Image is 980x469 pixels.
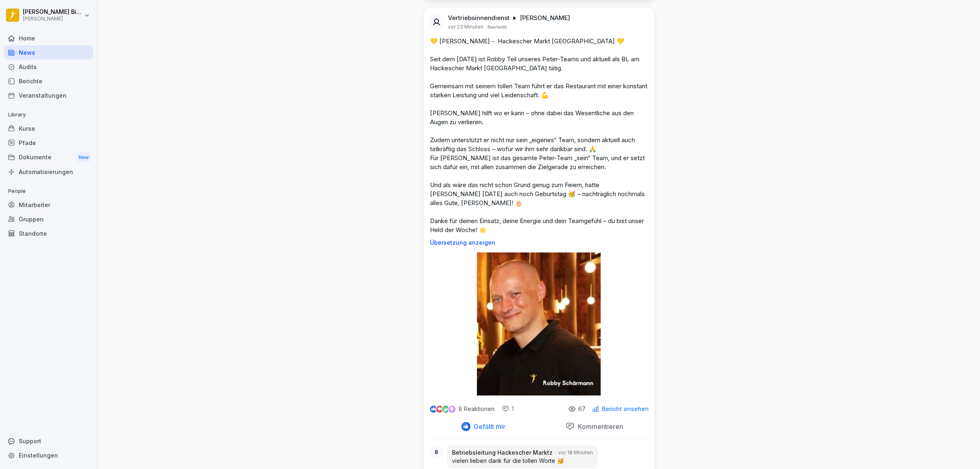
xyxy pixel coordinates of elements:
p: 67 [578,406,586,412]
a: Mitarbeiter [4,198,93,212]
p: 8 Reaktionen [459,406,494,412]
p: [PERSON_NAME] [23,16,82,22]
img: love [437,406,443,412]
img: like [430,406,437,412]
p: Gefällt mir [470,422,506,431]
a: Pfade [4,136,93,150]
a: Audits [4,60,93,74]
img: inspiring [448,405,455,413]
p: vor 18 Minuten [558,449,593,456]
p: Übersetzung anzeigen [430,239,648,246]
p: [PERSON_NAME] Bierstedt [23,9,82,16]
img: celebrate [442,406,449,413]
a: DokumenteNew [4,150,93,165]
a: Standorte [4,226,93,241]
p: People [4,185,93,198]
a: Automatisierungen [4,165,93,179]
div: 1 [502,405,514,413]
p: [PERSON_NAME] [520,14,570,22]
p: 💛 [PERSON_NAME] - Hackescher Markt [GEOGRAPHIC_DATA] 💛 Seit dem [DATE] ist Robby Teil unseres Pet... [430,37,648,234]
div: Dokumente [4,150,93,165]
a: Berichte [4,74,93,88]
a: News [4,45,93,60]
p: Kommentieren [575,422,623,431]
a: Einstellungen [4,448,93,462]
img: ton0e2mnk6pnzrk81u6l0dam.png [477,252,601,396]
p: Vertriebsinnendienst [448,14,510,22]
a: Kurse [4,121,93,136]
a: Home [4,31,93,45]
div: B [430,445,443,458]
p: vielen lieben dank für die tollen Worte 🥳 [452,457,593,465]
p: Library [4,108,93,121]
div: Support [4,434,93,448]
p: Bericht ansehen [602,406,649,412]
div: New [77,153,91,162]
p: Betriebsleitung Hackescher Marktz [452,449,552,457]
p: Bearbeitet [488,24,507,30]
a: Veranstaltungen [4,88,93,103]
p: vor 23 Minuten [448,24,483,30]
a: Gruppen [4,212,93,226]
